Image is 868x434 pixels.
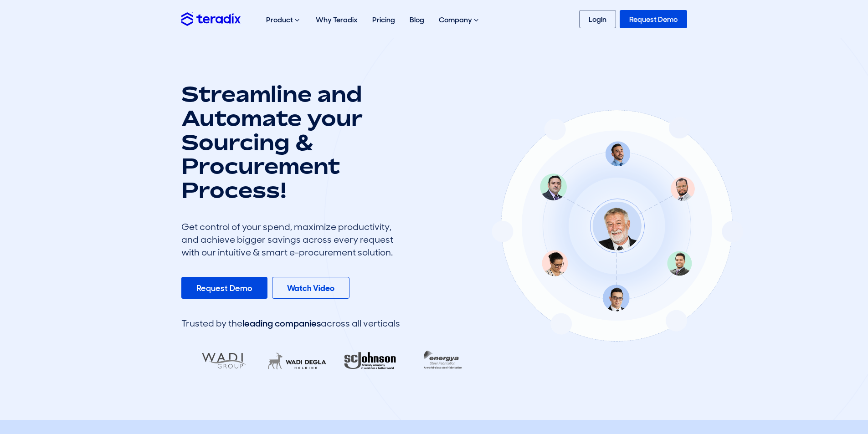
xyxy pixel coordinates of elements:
[402,5,431,34] a: Blog
[365,5,402,34] a: Pricing
[431,5,488,35] div: Company
[259,5,308,35] div: Product
[181,12,241,26] img: Teradix logo
[579,10,616,28] a: Login
[181,82,400,202] h1: Streamline and Automate your Sourcing & Procurement Process!
[620,10,687,28] a: Request Demo
[242,317,321,329] span: leading companies
[181,277,267,299] a: Request Demo
[308,5,365,34] a: Why Teradix
[287,283,334,294] b: Watch Video
[331,346,405,376] img: RA
[181,317,400,330] div: Trusted by the across all verticals
[272,277,349,299] a: Watch Video
[181,220,400,259] div: Get control of your spend, maximize productivity, and achieve bigger savings across every request...
[258,346,332,376] img: LifeMakers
